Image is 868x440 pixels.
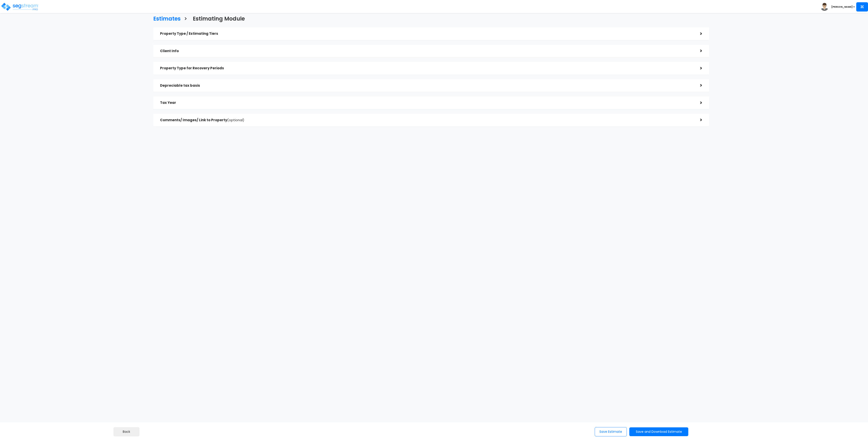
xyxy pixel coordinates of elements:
h5: Comments/ Images/ Link to Property [160,118,693,122]
h3: > [184,16,187,23]
span: (optional) [227,118,244,122]
b: [PERSON_NAME] [831,5,853,9]
div: > [693,82,702,89]
img: avatar.png [821,3,828,11]
button: Save and Download Estimate [629,427,688,436]
a: Estimates [150,11,181,25]
h5: Depreciable tax basis [160,84,693,88]
h3: Estimates [153,16,181,23]
h3: Estimating Module [193,16,245,23]
img: logo_pro_r.png [1,2,39,11]
div: > [693,47,702,54]
h5: Property Type / Estimating Tiers [160,32,693,36]
div: > [693,99,702,106]
h5: Tax Year [160,101,693,105]
div: > [693,65,702,72]
h5: Property Type for Recovery Periods [160,66,693,70]
button: Back [113,427,139,436]
h5: Client Info [160,49,693,53]
button: Save Estimate [595,427,627,436]
a: Estimating Module [189,11,245,25]
div: > [693,30,702,37]
div: > [693,116,702,123]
